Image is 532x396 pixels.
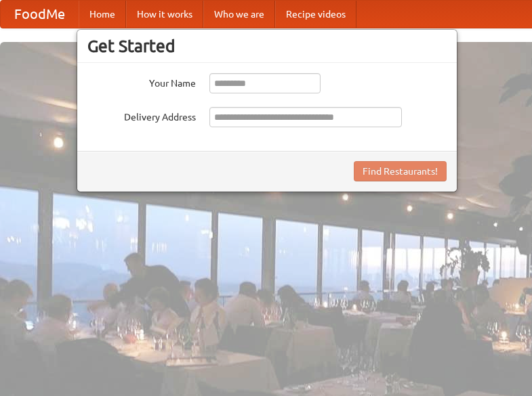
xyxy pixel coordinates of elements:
[79,1,126,28] a: Home
[275,1,356,28] a: Recipe videos
[87,107,196,124] label: Delivery Address
[354,161,447,181] button: Find Restaurants!
[203,1,275,28] a: Who we are
[87,73,196,90] label: Your Name
[87,36,447,56] h3: Get Started
[1,1,79,28] a: FoodMe
[126,1,203,28] a: How it works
